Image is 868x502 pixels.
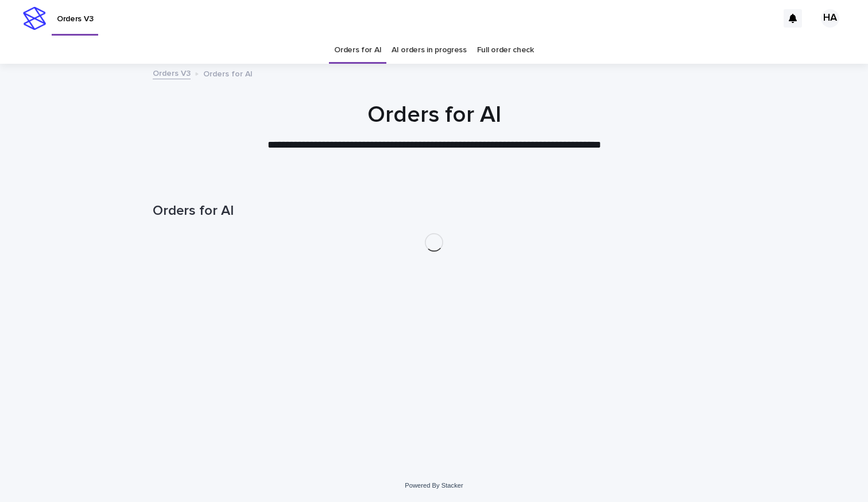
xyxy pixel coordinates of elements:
div: HA [821,9,839,28]
a: Full order check [477,37,534,64]
h1: Orders for AI [153,203,715,219]
a: Powered By Stacker [405,482,463,489]
p: Orders for AI [203,67,253,79]
a: Orders V3 [153,66,191,79]
a: AI orders in progress [392,37,467,64]
a: Orders for AI [334,37,381,64]
img: stacker-logo-s-only.png [23,7,46,30]
h1: Orders for AI [153,101,715,129]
